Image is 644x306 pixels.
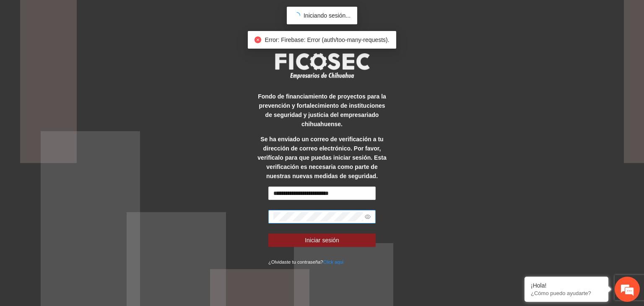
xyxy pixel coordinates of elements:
[257,136,386,179] strong: Se ha enviado un correo de verificación a tu dirección de correo electrónico. Por favor, verifíca...
[268,233,376,247] button: Iniciar sesión
[304,12,351,19] span: Iniciando sesión...
[254,36,261,43] span: close-circle
[49,103,116,188] span: Estamos en línea.
[44,43,141,54] div: Chatee con nosotros ahora
[265,36,389,43] span: Error: Firebase: Error (auth/too-many-requests).
[270,50,374,81] img: logo
[531,290,602,296] p: ¿Cómo puedo ayudarte?
[258,93,386,127] strong: Fondo de financiamiento de proyectos para la prevención y fortalecimiento de instituciones de seg...
[268,259,343,265] small: ¿Olvidaste tu contraseña?
[305,236,339,245] span: Iniciar sesión
[138,4,158,24] div: Minimizar ventana de chat en vivo
[531,282,602,289] div: ¡Hola!
[292,11,301,20] span: loading
[4,211,160,241] textarea: Escriba su mensaje y pulse “Intro”
[323,259,344,265] a: Click aqui
[365,214,371,220] span: eye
